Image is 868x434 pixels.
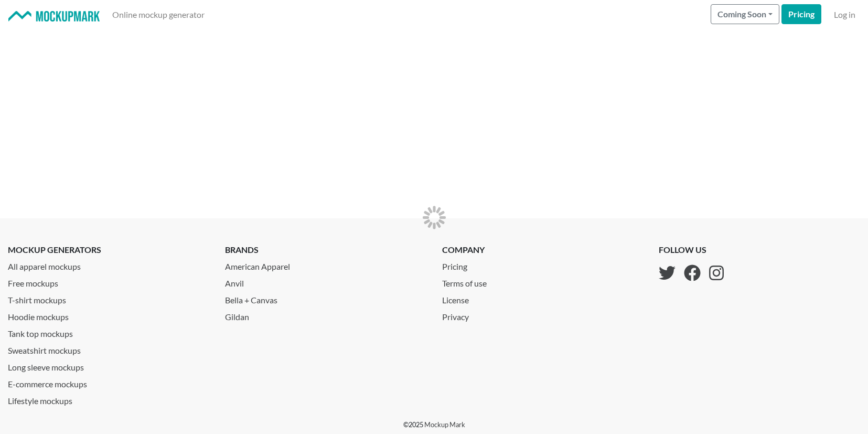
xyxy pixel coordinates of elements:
[225,256,426,273] a: American Apparel
[8,390,209,407] a: Lifestyle mockups
[108,4,209,25] a: Online mockup generator
[225,306,426,323] a: Gildan
[8,244,209,256] p: mockup generators
[442,290,495,306] a: License
[781,4,821,24] a: Pricing
[711,4,779,24] button: Coming Soon
[424,420,465,429] a: Mockup Mark
[8,290,209,306] a: T-shirt mockups
[8,256,209,273] a: All apparel mockups
[403,420,465,430] p: © 2025
[442,273,495,290] a: Terms of use
[442,244,495,256] p: company
[442,256,495,273] a: Pricing
[225,290,426,306] a: Bella + Canvas
[8,273,209,290] a: Free mockups
[225,244,426,256] p: brands
[8,306,209,323] a: Hoodie mockups
[8,357,209,374] a: Long sleeve mockups
[8,323,209,340] a: Tank top mockups
[659,244,724,256] p: follow us
[830,4,860,25] a: Log in
[8,374,209,390] a: E-commerce mockups
[8,11,100,22] img: Mockup Mark
[442,306,495,323] a: Privacy
[225,273,426,290] a: Anvil
[8,340,209,357] a: Sweatshirt mockups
